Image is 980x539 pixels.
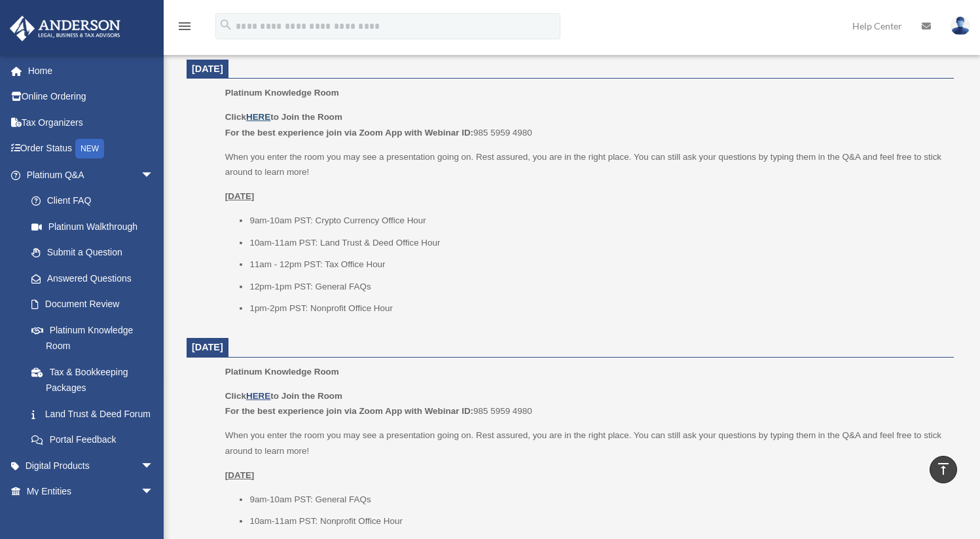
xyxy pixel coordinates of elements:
u: [DATE] [225,470,255,480]
a: Submit a Question [18,240,173,266]
a: Digital Productsarrow_drop_down [9,453,173,479]
i: search [219,18,233,32]
a: vertical_align_top [930,456,957,483]
a: Online Ordering [9,84,173,110]
b: Click to Join the Room [225,391,342,401]
li: 9am-10am PST: Crypto Currency Office Hour [249,213,945,229]
i: vertical_align_top [935,461,951,477]
li: 9am-10am PST: General FAQs [249,492,945,508]
b: For the best experience join via Zoom App with Webinar ID: [225,128,473,138]
a: Portal Feedback [18,427,173,453]
a: menu [177,23,192,34]
li: 1pm-2pm PST: Nonprofit Office Hour [249,301,945,316]
b: For the best experience join via Zoom App with Webinar ID: [225,406,473,416]
p: When you enter the room you may see a presentation going on. Rest assured, you are in the right p... [225,428,945,458]
img: Anderson Advisors Platinum Portal [6,16,124,41]
p: When you enter the room you may see a presentation going on. Rest assured, you are in the right p... [225,149,945,180]
span: arrow_drop_down [141,162,167,189]
a: Tax Organizers [9,109,173,136]
li: 10am-11am PST: Land Trust & Deed Office Hour [249,235,945,251]
u: [DATE] [225,191,255,201]
span: arrow_drop_down [141,479,167,506]
i: menu [177,18,192,34]
b: Click to Join the Room [225,112,342,122]
li: 12pm-1pm PST: General FAQs [249,279,945,295]
a: Client FAQ [18,188,173,214]
a: HERE [246,112,270,122]
a: Platinum Knowledge Room [18,317,167,359]
li: 10am-11am PST: Nonprofit Office Hour [249,513,945,529]
a: Home [9,58,173,84]
span: [DATE] [192,64,223,74]
a: Land Trust & Deed Forum [18,401,173,427]
a: Document Review [18,291,173,318]
a: HERE [246,391,270,401]
span: Platinum Knowledge Room [225,367,339,377]
img: User Pic [951,16,970,35]
a: Platinum Walkthrough [18,214,173,240]
a: Tax & Bookkeeping Packages [18,359,173,401]
p: 985 5959 4980 [225,109,945,140]
div: NEW [75,139,104,158]
li: 11am - 12pm PST: Tax Office Hour [249,257,945,272]
span: [DATE] [192,342,223,352]
a: Platinum Q&Aarrow_drop_down [9,162,173,188]
a: Order StatusNEW [9,136,173,162]
span: arrow_drop_down [141,453,167,479]
a: My Entitiesarrow_drop_down [9,479,173,505]
a: Answered Questions [18,265,173,291]
p: 985 5959 4980 [225,388,945,419]
span: Platinum Knowledge Room [225,88,339,98]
